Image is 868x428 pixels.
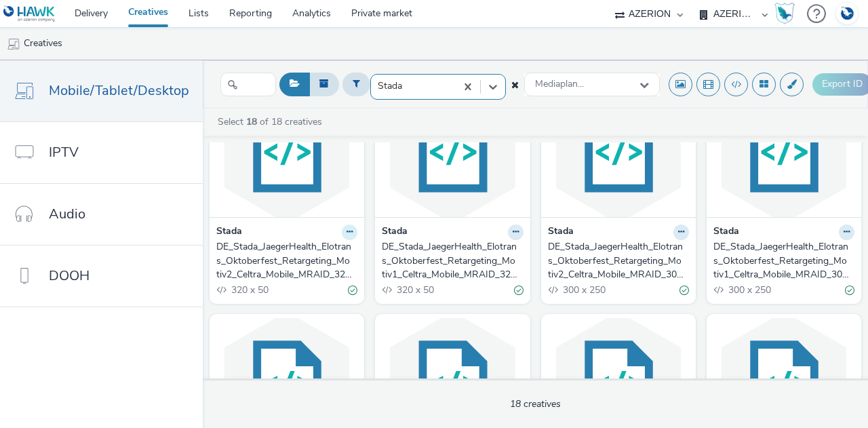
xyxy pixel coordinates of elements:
[3,5,56,22] img: undefined Logo
[713,225,739,240] strong: Stada
[510,397,561,410] span: 18 creatives
[49,81,189,100] span: Mobile/Tablet/Desktop
[845,283,854,297] div: Valid
[548,225,574,240] strong: Stada
[713,240,854,281] a: DE_Stada_JaegerHealth_Elotrans_Oktoberfest_Retargeting_Motiv1_Celtra_Mobile_MRAID_300x250_[PHONE_...
[382,240,517,281] div: DE_Stada_JaegerHealth_Elotrans_Oktoberfest_Retargeting_Motiv1_Celtra_Mobile_MRAID_320x50_[PHONE_N...
[774,3,800,24] a: Hawk Academy
[216,240,352,281] div: DE_Stada_JaegerHealth_Elotrans_Oktoberfest_Retargeting_Motiv2_Celtra_Mobile_MRAID_320x50_[PHONE_N...
[382,225,408,240] strong: Stada
[7,37,20,51] img: mobile
[216,115,328,128] a: Select of 18 creatives
[561,284,606,296] span: 300 x 250
[230,284,269,296] span: 320 x 50
[246,115,257,128] strong: 18
[679,283,689,297] div: Valid
[774,3,795,24] img: Hawk Academy
[710,85,858,217] img: DE_Stada_JaegerHealth_Elotrans_Oktoberfest_Retargeting_Motiv1_Celtra_Mobile_MRAID_300x250_2024092...
[395,284,434,296] span: 320 x 50
[220,73,276,96] input: Search...
[348,283,357,297] div: Valid
[378,85,526,217] img: DE_Stada_JaegerHealth_Elotrans_Oktoberfest_Retargeting_Motiv1_Celtra_Mobile_MRAID_320x50_20240920...
[837,3,857,25] img: Account DE
[545,85,692,217] img: DE_Stada_JaegerHealth_Elotrans_Oktoberfest_Retargeting_Motiv2_Celtra_Mobile_MRAID_300x250_2024092...
[49,142,79,162] span: IPTV
[548,240,689,281] a: DE_Stada_JaegerHealth_Elotrans_Oktoberfest_Retargeting_Motiv2_Celtra_Mobile_MRAID_300x250_[PHONE_...
[216,240,357,281] a: DE_Stada_JaegerHealth_Elotrans_Oktoberfest_Retargeting_Motiv2_Celtra_Mobile_MRAID_320x50_[PHONE_N...
[514,283,524,297] div: Valid
[49,266,90,286] span: DOOH
[548,240,684,281] div: DE_Stada_JaegerHealth_Elotrans_Oktoberfest_Retargeting_Motiv2_Celtra_Mobile_MRAID_300x250_[PHONE_...
[49,204,85,224] span: Audio
[727,284,771,296] span: 300 x 250
[713,240,849,281] div: DE_Stada_JaegerHealth_Elotrans_Oktoberfest_Retargeting_Motiv1_Celtra_Mobile_MRAID_300x250_[PHONE_...
[216,225,242,240] strong: Stada
[213,85,361,217] img: DE_Stada_JaegerHealth_Elotrans_Oktoberfest_Retargeting_Motiv2_Celtra_Mobile_MRAID_320x50_20240920...
[382,240,523,281] a: DE_Stada_JaegerHealth_Elotrans_Oktoberfest_Retargeting_Motiv1_Celtra_Mobile_MRAID_320x50_[PHONE_N...
[535,79,584,90] span: Mediaplan...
